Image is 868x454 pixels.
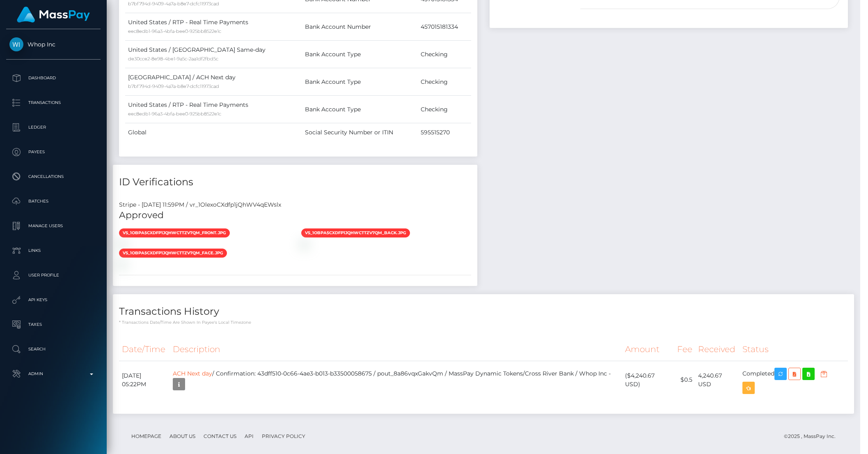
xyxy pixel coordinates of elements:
[9,97,97,109] p: Transactions
[9,368,97,380] p: Admin
[17,7,90,23] img: MassPay Logo
[9,72,97,84] p: Dashboard
[9,121,97,134] p: Ledger
[9,343,97,355] p: Search
[9,294,97,306] p: API Keys
[9,318,97,331] p: Taxes
[9,195,97,207] p: Batches
[9,146,97,158] p: Payees
[6,41,101,48] span: Whop Inc
[9,171,97,183] p: Cancellations
[9,244,97,257] p: Links
[9,269,97,281] p: User Profile
[9,37,23,51] img: Whop Inc
[9,220,97,232] p: Manage Users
